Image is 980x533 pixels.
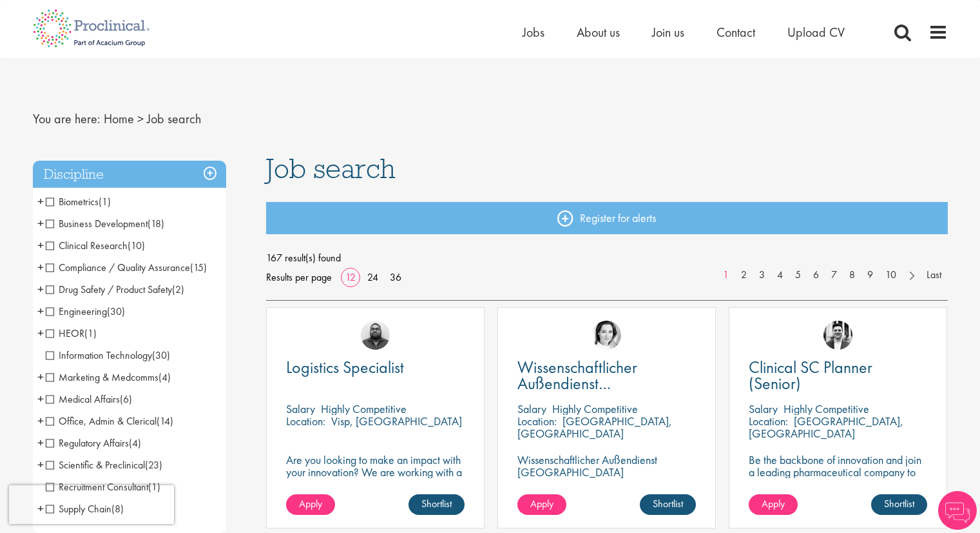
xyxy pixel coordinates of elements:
[46,480,160,494] span: Recruitment Consultant
[37,279,44,299] span: +
[46,305,107,318] span: Engineering
[172,283,184,296] span: (2)
[861,268,879,283] a: 9
[46,327,84,340] span: HEOR
[640,494,696,515] a: Shortlist
[517,359,696,392] a: Wissenschaftlicher Außendienst [GEOGRAPHIC_DATA]
[523,24,544,41] a: Jobs
[716,24,755,41] a: Contact
[46,436,141,450] span: Regulatory Affairs
[341,270,360,284] a: 12
[46,195,111,208] span: Biometrics
[286,359,465,376] a: Logistics Specialist
[843,268,861,283] a: 8
[361,321,390,350] img: Ashley Bennett
[46,239,145,252] span: Clinical Research
[783,401,869,416] p: Highly Competitive
[46,458,162,472] span: Scientific & Preclinical
[46,436,129,450] span: Regulatory Affairs
[517,454,696,478] p: Wissenschaftlicher Außendienst [GEOGRAPHIC_DATA]
[152,348,170,362] span: (30)
[37,301,44,321] span: +
[749,414,788,428] span: Location:
[46,414,157,428] span: Office, Admin & Clerical
[99,195,111,208] span: (1)
[530,497,553,510] span: Apply
[938,491,977,530] img: Chatbot
[408,494,465,515] a: Shortlist
[46,239,128,252] span: Clinical Research
[787,24,845,41] a: Upload CV
[789,268,807,283] a: 5
[37,236,44,255] span: +
[46,283,172,296] span: Drug Safety / Product Safety
[37,455,44,474] span: +
[286,401,315,416] span: Salary
[266,151,396,186] span: Job search
[286,494,335,515] a: Apply
[46,348,152,362] span: Information Technology
[331,414,462,428] p: Visp, [GEOGRAPHIC_DATA]
[823,321,852,350] img: Edward Little
[716,268,735,283] a: 1
[749,401,778,416] span: Salary
[46,305,125,318] span: Engineering
[592,321,621,350] img: Greta Prestel
[807,268,825,283] a: 6
[37,389,44,408] span: +
[577,24,620,41] a: About us
[147,110,201,127] span: Job search
[735,268,753,283] a: 2
[299,497,322,510] span: Apply
[145,458,162,472] span: (23)
[37,433,44,452] span: +
[128,239,145,252] span: (10)
[871,494,927,515] a: Shortlist
[46,261,190,274] span: Compliance / Quality Assurance
[762,497,785,510] span: Apply
[137,110,144,127] span: >
[46,283,184,296] span: Drug Safety / Product Safety
[84,327,97,340] span: (1)
[37,323,44,343] span: +
[749,454,927,503] p: Be the backbone of innovation and join a leading pharmaceutical company to help keep life-changin...
[33,161,226,188] h3: Discipline
[46,370,159,384] span: Marketing & Medcomms
[129,436,141,450] span: (4)
[321,401,407,416] p: Highly Competitive
[517,494,566,515] a: Apply
[749,359,927,392] a: Clinical SC Planner (Senior)
[190,261,207,274] span: (15)
[46,217,148,230] span: Business Development
[46,458,145,472] span: Scientific & Preclinical
[46,480,148,494] span: Recruitment Consultant
[286,356,404,378] span: Logistics Specialist
[652,24,684,41] span: Join us
[266,268,332,287] span: Results per page
[120,392,132,406] span: (6)
[517,356,673,410] span: Wissenschaftlicher Außendienst [GEOGRAPHIC_DATA]
[552,401,638,416] p: Highly Competitive
[107,305,125,318] span: (30)
[148,217,164,230] span: (18)
[517,401,546,416] span: Salary
[46,392,132,406] span: Medical Affairs
[286,414,325,428] span: Location:
[266,202,948,234] a: Register for alerts
[286,454,465,515] p: Are you looking to make an impact with your innovation? We are working with a well-established ph...
[46,392,120,406] span: Medical Affairs
[749,414,903,441] p: [GEOGRAPHIC_DATA], [GEOGRAPHIC_DATA]
[104,110,134,127] a: breadcrumb link
[771,268,789,283] a: 4
[749,356,872,394] span: Clinical SC Planner (Senior)
[37,411,44,430] span: +
[157,414,173,428] span: (14)
[753,268,771,283] a: 3
[46,261,207,274] span: Compliance / Quality Assurance
[879,268,903,283] a: 10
